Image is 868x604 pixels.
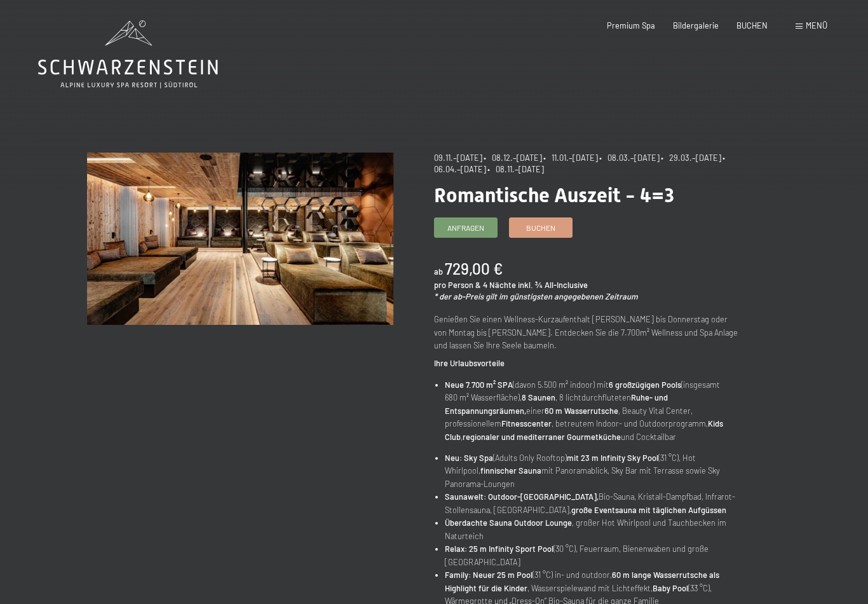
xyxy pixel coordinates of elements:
[463,432,621,442] strong: regionaler und mediterraner Gourmetküche
[445,570,719,593] strong: 60 m lange Wasserrutsche als Highlight für die Kinder
[445,451,740,490] li: (Adults Only Rooftop) (31 °C), Hot Whirlpool, mit Panoramablick, Sky Bar mit Terrasse sowie Sky P...
[445,418,723,441] strong: Kids Club
[434,183,674,207] span: Romantische Auszeit - 4=3
[434,266,443,277] span: ab
[487,164,544,174] span: • 08.11.–[DATE]
[736,20,768,31] a: BUCHEN
[445,392,668,415] strong: Ruhe- und Entspannungsräumen,
[434,153,729,174] span: • 06.04.–[DATE]
[445,453,493,463] strong: Neu: Sky Spa
[480,465,541,476] strong: finnischer Sauna
[571,505,726,515] strong: große Eventsauna mit täglichen Aufgüssen
[609,380,681,390] strong: 6 großzügigen Pools
[445,378,740,443] li: (davon 5.500 m² indoor) mit (insgesamt 680 m² Wasserfläche), , 8 lichtdurchfluteten einer , Beaut...
[434,358,505,368] strong: Ihre Urlaubsvorteile
[653,583,688,593] strong: Baby Pool
[673,20,719,31] a: Bildergalerie
[445,491,599,502] strong: Saunawelt: Outdoor-[GEOGRAPHIC_DATA],
[522,392,555,402] strong: 8 Saunen
[447,223,484,233] span: Anfragen
[599,153,660,163] span: • 08.03.–[DATE]
[434,313,740,352] p: Genießen Sie einen Wellness-Kurzaufenthalt [PERSON_NAME] bis Donnerstag oder von Montag bis [PERS...
[806,20,827,31] span: Menü
[87,153,393,325] img: Romantische Auszeit - 4=3
[545,406,618,416] strong: 60 m Wasserrutsche
[434,153,482,163] span: 09.11.–[DATE]
[445,518,572,528] strong: Überdachte Sauna Outdoor Lounge
[434,291,638,301] em: * der ab-Preis gilt im günstigsten angegebenen Zeitraum
[526,223,555,233] span: Buchen
[445,570,532,580] strong: Family: Neuer 25 m Pool
[434,280,481,290] span: pro Person &
[543,153,598,163] span: • 11.01.–[DATE]
[607,20,655,31] a: Premium Spa
[445,490,740,516] li: Bio-Sauna, Kristall-Dampfbad, Infrarot-Stollensauna, [GEOGRAPHIC_DATA],
[567,453,658,463] strong: mit 23 m Infinity Sky Pool
[445,259,503,278] b: 729,00 €
[435,218,497,237] a: Anfragen
[483,280,516,290] span: 4 Nächte
[445,380,513,390] strong: Neue 7.700 m² SPA
[518,280,588,290] span: inkl. ¾ All-Inclusive
[484,153,542,163] span: • 08.12.–[DATE]
[501,418,552,429] strong: Fitnesscenter
[445,544,553,554] strong: Relax: 25 m Infinity Sport Pool
[445,542,740,568] li: (30 °C), Feuerraum, Bienenwaben und große [GEOGRAPHIC_DATA]
[445,516,740,542] li: , großer Hot Whirlpool und Tauchbecken im Naturteich
[510,218,572,237] a: Buchen
[661,153,721,163] span: • 29.03.–[DATE]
